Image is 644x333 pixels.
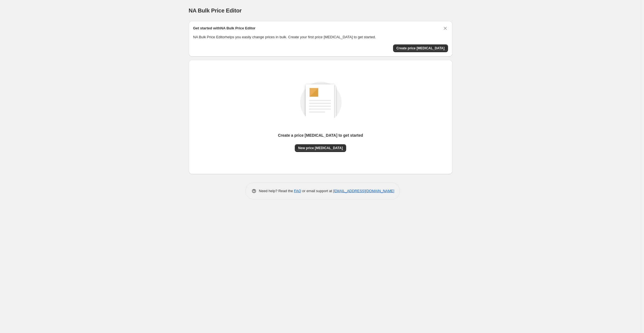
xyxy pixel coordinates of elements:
[295,144,346,152] button: New price [MEDICAL_DATA]
[193,26,256,31] h2: Get started with NA Bulk Price Editor
[278,133,363,138] p: Create a price [MEDICAL_DATA] to get started
[442,26,448,31] button: Dismiss card
[393,44,448,52] button: Create price change job
[333,189,394,193] a: [EMAIL_ADDRESS][DOMAIN_NAME]
[193,34,448,40] p: NA Bulk Price Editor helps you easily change prices in bulk. Create your first price [MEDICAL_DAT...
[259,189,294,193] span: Need help? Read the
[298,146,343,150] span: New price [MEDICAL_DATA]
[294,189,301,193] a: FAQ
[301,189,333,193] span: or email support at
[189,7,242,14] span: NA Bulk Price Editor
[396,46,445,50] span: Create price [MEDICAL_DATA]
